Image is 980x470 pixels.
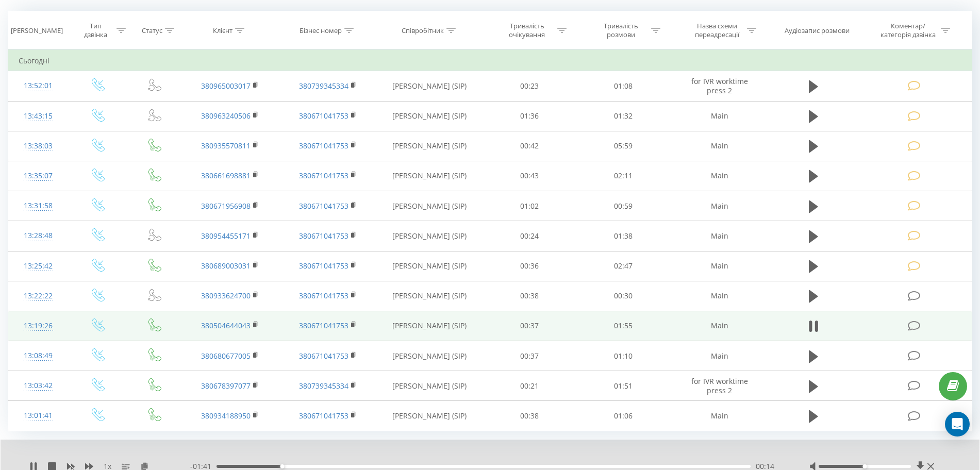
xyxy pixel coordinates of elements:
[8,51,972,71] td: Сьогодні
[377,221,482,251] td: [PERSON_NAME] (SIP)
[671,311,769,341] td: Main
[576,101,671,131] td: 01:32
[142,26,162,35] div: Статус
[299,201,348,211] a: 380671041753
[576,191,671,221] td: 00:59
[671,221,769,251] td: Main
[483,161,577,191] td: 00:43
[19,406,58,426] div: 13:01:41
[863,464,867,468] div: Accessibility label
[671,401,769,431] td: Main
[299,141,348,150] a: 380671041753
[483,221,577,251] td: 00:24
[483,311,577,341] td: 00:37
[377,371,482,401] td: [PERSON_NAME] (SIP)
[19,286,58,306] div: 13:22:22
[671,281,769,311] td: Main
[19,106,58,126] div: 13:43:15
[201,261,251,271] a: 380689003031
[483,401,577,431] td: 00:38
[593,22,649,39] div: Тривалість розмови
[299,321,348,330] a: 380671041753
[483,341,577,371] td: 00:37
[201,81,251,91] a: 380965003017
[19,196,58,216] div: 13:31:58
[945,412,970,437] div: Open Intercom Messenger
[19,316,58,336] div: 13:19:26
[377,131,482,161] td: [PERSON_NAME] (SIP)
[576,131,671,161] td: 05:59
[377,341,482,371] td: [PERSON_NAME] (SIP)
[201,141,251,150] a: 380935570811
[576,71,671,101] td: 01:08
[19,166,58,186] div: 13:35:07
[377,311,482,341] td: [PERSON_NAME] (SIP)
[201,411,251,421] a: 380934188950
[576,371,671,401] td: 01:51
[299,111,348,121] a: 380671041753
[377,161,482,191] td: [PERSON_NAME] (SIP)
[377,191,482,221] td: [PERSON_NAME] (SIP)
[201,321,251,330] a: 380504644043
[377,101,482,131] td: [PERSON_NAME] (SIP)
[576,161,671,191] td: 02:11
[299,411,348,421] a: 380671041753
[377,71,482,101] td: [PERSON_NAME] (SIP)
[671,341,769,371] td: Main
[299,81,348,91] a: 380739345334
[671,161,769,191] td: Main
[19,226,58,246] div: 13:28:48
[483,371,577,401] td: 00:21
[299,231,348,241] a: 380671041753
[19,346,58,366] div: 13:08:49
[201,291,251,300] a: 380933624700
[576,341,671,371] td: 01:10
[671,251,769,281] td: Main
[671,371,769,401] td: for IVR worktime press 2
[11,26,63,35] div: [PERSON_NAME]
[576,281,671,311] td: 00:30
[483,281,577,311] td: 00:38
[483,191,577,221] td: 01:02
[671,71,769,101] td: for IVR worktime press 2
[299,381,348,391] a: 380739345334
[576,221,671,251] td: 01:38
[201,171,251,180] a: 380661698881
[785,26,850,35] div: Аудіозапис розмови
[377,251,482,281] td: [PERSON_NAME] (SIP)
[201,201,251,211] a: 380671956908
[671,191,769,221] td: Main
[402,26,444,35] div: Співробітник
[201,111,251,121] a: 380963240506
[671,101,769,131] td: Main
[201,351,251,361] a: 380680677005
[300,26,342,35] div: Бізнес номер
[19,136,58,156] div: 13:38:03
[483,131,577,161] td: 00:42
[299,351,348,361] a: 380671041753
[878,22,938,39] div: Коментар/категорія дзвінка
[576,401,671,431] td: 01:06
[483,71,577,101] td: 00:23
[19,256,58,276] div: 13:25:42
[671,131,769,161] td: Main
[576,251,671,281] td: 02:47
[19,376,58,396] div: 13:03:42
[500,22,555,39] div: Тривалість очікування
[299,291,348,300] a: 380671041753
[299,261,348,271] a: 380671041753
[213,26,232,35] div: Клієнт
[483,101,577,131] td: 01:36
[77,22,114,39] div: Тип дзвінка
[689,22,744,39] div: Назва схеми переадресації
[483,251,577,281] td: 00:36
[201,231,251,241] a: 380954455171
[19,76,58,96] div: 13:52:01
[299,171,348,180] a: 380671041753
[576,311,671,341] td: 01:55
[280,464,285,468] div: Accessibility label
[201,381,251,391] a: 380678397077
[377,281,482,311] td: [PERSON_NAME] (SIP)
[377,401,482,431] td: [PERSON_NAME] (SIP)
